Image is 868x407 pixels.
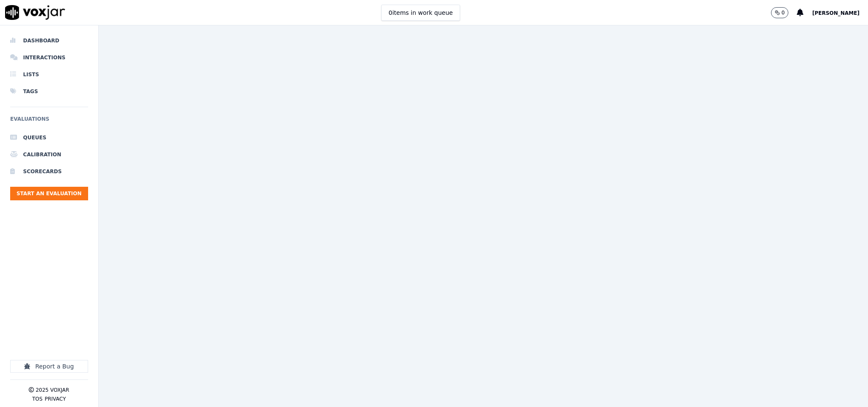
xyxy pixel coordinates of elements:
[44,396,66,402] button: Privacy
[10,360,88,373] button: Report a Bug
[812,10,860,16] span: [PERSON_NAME]
[10,146,88,163] a: Calibration
[10,187,88,200] button: Start an Evaluation
[5,5,65,20] img: voxjar logo
[32,396,42,402] button: TOS
[10,129,88,146] a: Queues
[10,114,88,129] h6: Evaluations
[36,387,69,393] p: 2025 Voxjar
[10,163,88,180] a: Scorecards
[10,83,88,100] a: Tags
[10,49,88,66] a: Interactions
[381,5,460,21] button: 0items in work queue
[10,66,88,83] a: Lists
[782,9,785,16] p: 0
[10,32,88,49] a: Dashboard
[812,8,868,18] button: [PERSON_NAME]
[771,7,789,18] button: 0
[771,7,797,18] button: 0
